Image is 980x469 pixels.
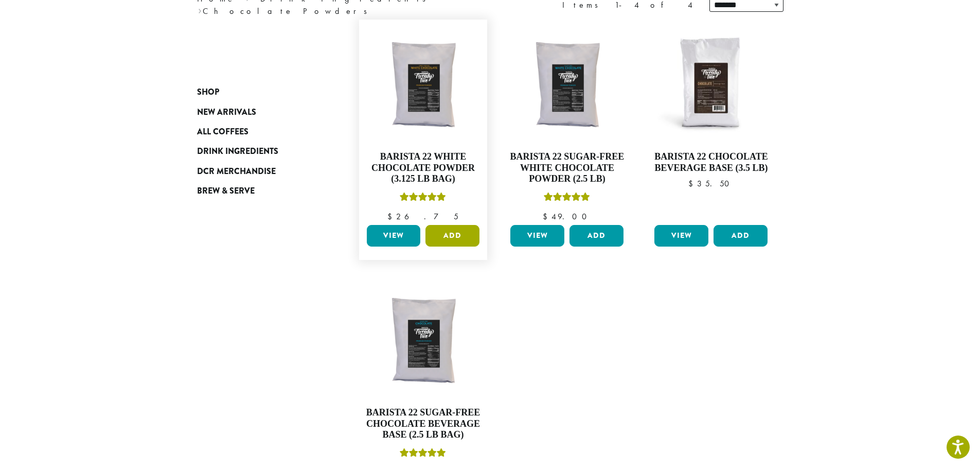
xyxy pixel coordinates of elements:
img: B22-SF-White-Chocolate-Powder-300x300.png [508,25,626,143]
img: B22-SF-Chocolate-Powder-300x300.png [364,281,482,399]
h4: Barista 22 Sugar-Free Chocolate Beverage Base (2.5 lb bag) [364,407,483,441]
a: Barista 22 Chocolate Beverage Base (3.5 lb) $35.50 [652,25,770,221]
h4: Barista 22 Chocolate Beverage Base (3.5 lb) [652,151,770,173]
img: B22_PowderedMix_Mocha-300x300.jpg [652,25,770,143]
button: Add [714,225,768,247]
bdi: 49.00 [543,211,592,222]
a: Barista 22 White Chocolate Powder (3.125 lb bag)Rated 5.00 out of 5 $26.75 [364,25,483,221]
span: $ [387,211,396,222]
button: Add [569,225,623,247]
div: Rated 5.00 out of 5 [400,191,446,206]
h4: Barista 22 White Chocolate Powder (3.125 lb bag) [364,151,483,185]
div: Rated 5.00 out of 5 [544,191,590,206]
a: View [367,225,421,247]
img: B22-Sweet-Ground-White-Chocolate-Powder-300x300.png [364,25,482,143]
a: All Coffees [197,122,320,142]
h4: Barista 22 Sugar-Free White Chocolate Powder (2.5 lb) [508,151,626,185]
span: All Coffees [197,126,248,138]
span: Drink Ingredients [197,145,278,158]
bdi: 35.50 [688,178,734,189]
span: Brew & Serve [197,185,255,198]
span: New Arrivals [197,106,256,119]
a: View [510,225,564,247]
span: › [198,2,202,18]
span: $ [543,211,551,222]
a: Shop [197,82,320,102]
span: DCR Merchandise [197,165,276,178]
a: Brew & Serve [197,181,320,201]
a: Barista 22 Sugar-Free White Chocolate Powder (2.5 lb)Rated 5.00 out of 5 $49.00 [508,25,626,221]
bdi: 26.75 [387,211,458,222]
a: View [654,225,708,247]
a: Drink Ingredients [197,142,320,161]
a: DCR Merchandise [197,162,320,181]
button: Add [425,225,479,247]
span: $ [688,178,697,189]
div: Rated 5.00 out of 5 [400,447,446,462]
a: New Arrivals [197,102,320,121]
span: Shop [197,86,219,99]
